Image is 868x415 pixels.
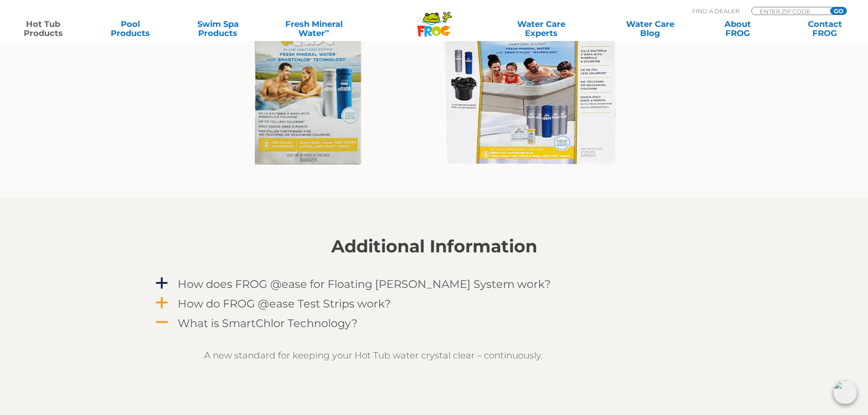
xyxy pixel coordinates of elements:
[692,7,740,15] p: Find A Dealer
[155,277,169,290] span: a
[184,20,252,38] a: Swim SpaProducts
[325,27,329,34] sup: ∞
[704,20,771,38] a: AboutFROG
[154,315,714,332] a: A What is SmartChlor Technology?
[154,295,714,312] a: a How do FROG @ease Test Strips work?
[155,316,169,329] span: A
[486,20,596,38] a: Water CareExperts
[9,20,77,38] a: Hot TubProducts
[791,20,859,38] a: ContactFROG
[154,236,714,256] h2: Additional Information
[178,317,358,329] h4: What is SmartChlor Technology?
[154,276,714,292] a: a How does FROG @ease for Floating [PERSON_NAME] System work?
[178,278,551,290] h4: How does FROG @ease for Floating [PERSON_NAME] System work?
[830,7,847,15] input: GO
[97,20,164,38] a: PoolProducts
[271,20,356,38] a: Fresh MineralWater∞
[759,7,820,15] input: Zip Code Form
[178,297,391,310] h4: How do FROG @ease Test Strips work?
[833,380,857,404] img: openIcon
[155,296,169,310] span: a
[616,20,684,38] a: Water CareBlog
